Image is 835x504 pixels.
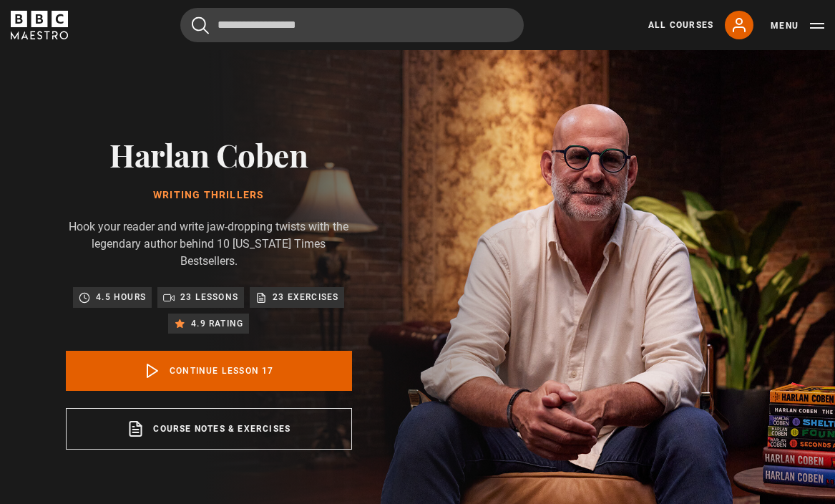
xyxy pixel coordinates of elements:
[66,136,352,173] h2: Harlan Coben
[191,316,243,331] p: 4.9 rating
[180,290,238,304] p: 23 lessons
[66,218,352,270] p: Hook your reader and write jaw-dropping twists with the legendary author behind 10 [US_STATE] Tim...
[771,19,824,33] button: Toggle navigation
[96,290,146,304] p: 4.5 hours
[648,19,713,31] a: All Courses
[273,290,338,304] p: 23 exercises
[66,408,352,450] a: Course notes & exercises
[66,351,352,391] a: Continue lesson 17
[66,190,352,201] h1: Writing Thrillers
[11,11,68,39] svg: BBC Maestro
[180,8,524,42] input: Search
[192,16,209,34] button: Submit the search query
